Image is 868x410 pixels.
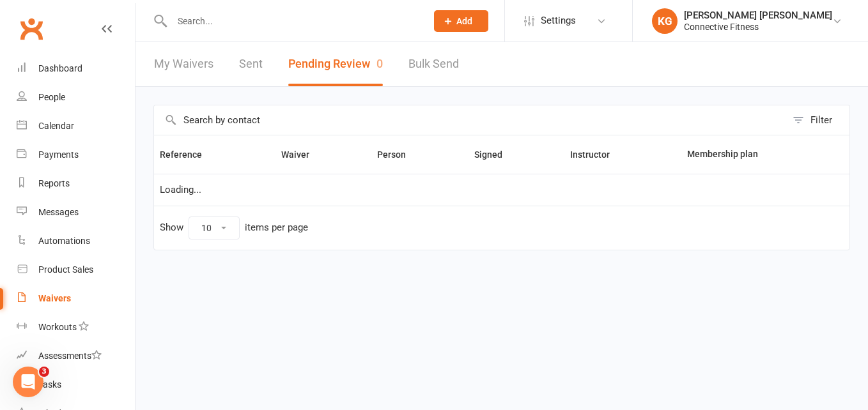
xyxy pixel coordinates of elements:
input: Search by contact [154,105,786,135]
div: items per page [245,222,308,233]
span: Waiver [281,149,323,160]
a: Messages [17,198,135,227]
a: Tasks [17,370,135,399]
button: Instructor [570,147,624,162]
div: Connective Fitness [684,21,832,33]
div: Messages [38,207,79,217]
span: Instructor [570,149,624,160]
div: [PERSON_NAME] [PERSON_NAME] [684,10,832,21]
div: Payments [38,149,79,160]
td: Loading... [154,174,849,206]
a: Calendar [17,112,135,140]
button: Signed [474,147,516,162]
span: Person [377,149,420,160]
a: Payments [17,140,135,169]
button: Pending Review0 [288,42,383,86]
span: Add [456,16,472,26]
div: Product Sales [38,264,93,275]
div: Reports [38,178,70,188]
span: 3 [39,367,49,377]
div: KG [652,8,678,34]
div: Waivers [38,293,71,303]
button: Filter [786,105,849,135]
iframe: Intercom live chat [13,367,43,397]
span: Reference [160,149,216,160]
button: Reference [160,147,216,162]
a: Assessments [17,342,135,370]
a: Sent [239,42,263,86]
div: Automations [38,236,90,246]
button: Waiver [281,147,323,162]
div: Show [160,216,308,239]
a: Product Sales [17,255,135,284]
span: Signed [474,149,516,160]
a: Clubworx [15,13,47,45]
button: Person [377,147,420,162]
a: Automations [17,227,135,255]
div: People [38,92,65,102]
input: Search... [168,12,417,30]
a: Waivers [17,284,135,313]
span: Settings [541,6,576,35]
a: Bulk Send [408,42,459,86]
a: My Waivers [154,42,213,86]
button: Add [434,10,488,32]
div: Dashboard [38,63,82,73]
a: Workouts [17,313,135,342]
span: 0 [376,57,383,70]
div: Tasks [38,379,61,390]
th: Membership plan [681,135,829,174]
a: Dashboard [17,54,135,83]
a: People [17,83,135,112]
div: Filter [810,112,832,128]
div: Calendar [38,121,74,131]
a: Reports [17,169,135,198]
div: Workouts [38,322,77,332]
div: Assessments [38,351,102,361]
